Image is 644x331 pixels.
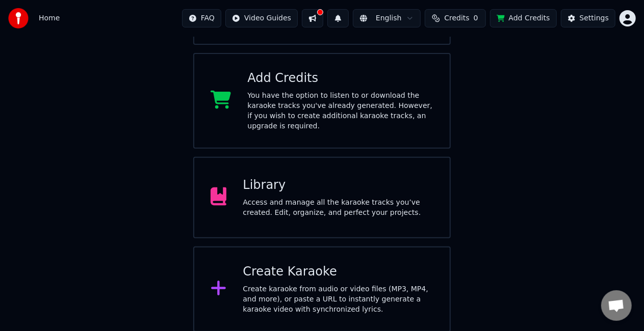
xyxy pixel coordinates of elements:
[490,9,557,27] button: Add Credits
[247,91,433,131] div: You have the option to listen to or download the karaoke tracks you've already generated. However...
[8,8,29,29] img: youka
[39,13,60,23] nav: breadcrumb
[243,284,433,315] div: Create karaoke from audio or video files (MP3, MP4, and more), or paste a URL to instantly genera...
[243,264,433,280] div: Create Karaoke
[444,13,469,23] span: Credits
[474,13,478,23] span: 0
[39,13,60,23] span: Home
[580,13,609,23] div: Settings
[425,9,486,27] button: Credits0
[225,9,298,27] button: Video Guides
[243,198,433,218] div: Access and manage all the karaoke tracks you’ve created. Edit, organize, and perfect your projects.
[561,9,615,27] button: Settings
[601,290,632,321] div: Open chat
[247,70,433,87] div: Add Credits
[243,177,433,194] div: Library
[182,9,221,27] button: FAQ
